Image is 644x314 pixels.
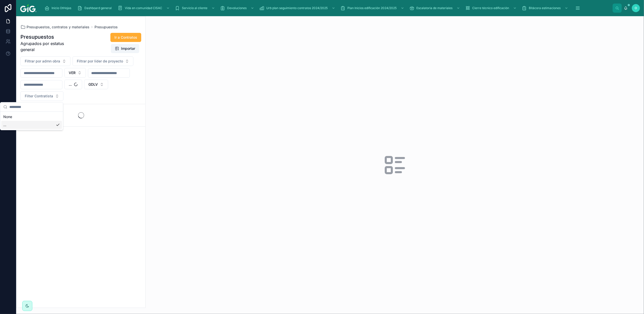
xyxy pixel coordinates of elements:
span: GDLV [88,82,98,87]
div: scrollable content [40,3,613,14]
span: Devoluciones [227,6,247,10]
span: Urb plan seguimiento contratos 2024/2025 [266,6,328,10]
a: Presupuestos, contratos y materiales [20,25,89,30]
a: Vida en comunidad CISAC [116,4,172,13]
button: Select Button [84,80,108,89]
span: Filtrar por líder de proyecto [77,59,123,64]
a: Inicio OtHojas [43,4,75,13]
a: Dashboard general [76,4,115,13]
span: Escalatoria de materiales [416,6,452,10]
span: Servicio al cliente [182,6,207,10]
span: Importar [121,46,135,51]
span: ... [69,82,72,87]
div: Suggestions [0,112,63,130]
button: Importar [111,44,139,53]
button: Ir a Contratos [110,33,141,42]
a: Devoluciones [219,4,257,13]
span: Vida en comunidad CISAC [125,6,162,10]
button: Select Button [64,80,82,89]
a: Plan Inicios edificación 2024/2025 [339,4,407,13]
span: O [635,6,637,10]
span: Presupuestos, contratos y materiales [27,25,89,30]
h1: Presupuestos [20,33,77,40]
span: Filtrar por admn obra [25,59,60,64]
button: Select Button [20,91,63,101]
a: Bitácora estimaciones [520,4,571,13]
span: Filter Contratista [25,94,53,99]
span: Dashboard general [84,6,112,10]
span: Ir a Contratos [114,35,137,40]
span: VER [69,70,76,75]
a: Servicio al cliente [173,4,218,13]
span: Inicio OtHojas [52,6,71,10]
button: Select Button [73,56,133,66]
img: App logo [20,4,36,12]
span: Plan Inicios edificación 2024/2025 [347,6,397,10]
a: Urb plan seguimiento contratos 2024/2025 [258,4,338,13]
div: None [1,113,62,121]
a: Presupuestos [94,25,118,30]
span: Cierre técnico edificación [472,6,509,10]
button: Select Button [20,56,70,66]
span: Agrupados por estatus general [20,40,77,53]
span: Bitácora estimaciones [529,6,561,10]
a: Cierre técnico edificación [464,4,519,13]
a: Escalatoria de materiales [408,4,463,13]
button: Select Button [64,68,86,78]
